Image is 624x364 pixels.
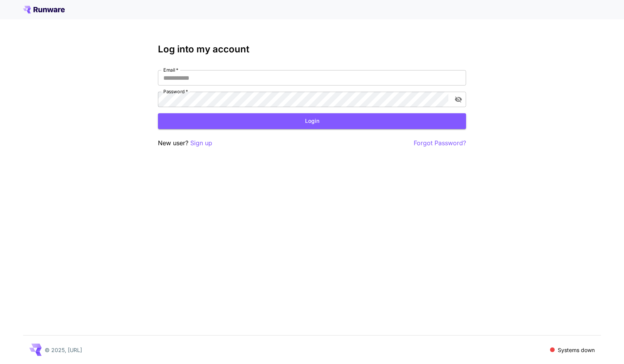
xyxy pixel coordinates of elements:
[414,138,466,148] button: Forgot Password?
[45,346,82,354] p: © 2025, [URL]
[158,113,466,129] button: Login
[558,346,595,354] p: Systems down
[163,88,188,95] label: Password
[158,44,466,55] h3: Log into my account
[158,138,212,148] p: New user?
[163,67,178,73] label: Email
[451,92,465,106] button: toggle password visibility
[190,138,212,148] button: Sign up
